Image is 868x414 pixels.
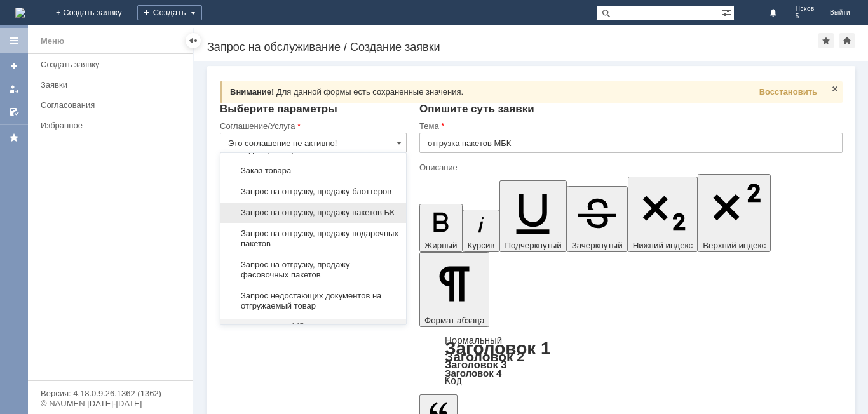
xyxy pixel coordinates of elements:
span: Псков [796,5,815,13]
span: Опишите суть заявки [419,103,534,115]
a: Мои заявки [4,79,24,99]
span: Выберите параметры [220,103,337,115]
a: Заголовок 2 [445,349,524,364]
div: Тема [419,122,840,130]
a: Создать заявку [36,55,191,74]
span: Нижний индекс [633,241,693,250]
div: Избранное [41,121,172,130]
a: Создать заявку [4,56,24,76]
button: Жирный [419,204,463,252]
a: Код [445,375,462,387]
div: всего элементов: 145 [228,321,398,331]
img: logo [15,8,25,18]
a: Нормальный [445,335,502,345]
a: Заголовок 4 [445,368,501,378]
span: Закрыть [830,84,840,94]
div: Добавить в избранное [818,33,834,48]
a: Согласования [36,95,191,115]
button: Курсив [463,210,500,252]
span: Расширенный поиск [721,6,734,18]
span: Заказ товара [228,166,398,176]
button: Нижний индекс [628,177,698,252]
button: Зачеркнутый [567,186,628,252]
button: Формат абзаца [419,252,489,327]
a: Перейти на домашнюю страницу [15,8,25,18]
div: Согласования [41,100,186,110]
a: Заявки [36,75,191,95]
span: Курсив [468,241,495,250]
div: Версия: 4.18.0.9.26.1362 (1362) [41,389,180,397]
span: Запрос на отгрузку, продажу пакетов БК [228,208,398,218]
span: Запрос на отгрузку, продажу блоттеров [228,187,398,197]
span: Запрос на отгрузку, продажу фасовочных пакетов [228,260,398,280]
button: Подчеркнутый [499,180,566,252]
span: Восстановить [759,87,817,97]
a: Заголовок 3 [445,359,506,370]
span: Запрос недостающих документов на отгружаемый товар [228,291,398,311]
div: Описание [419,163,840,171]
span: 5 [796,13,815,20]
span: Формат абзаца [424,316,484,325]
div: Скрыть меню [186,33,201,48]
span: Внимание! [230,87,274,97]
div: © NAUMEN [DATE]-[DATE] [41,399,180,408]
span: Зачеркнутый [572,241,623,250]
div: Создать заявку [41,60,186,69]
a: Мои согласования [4,102,24,122]
span: Для данной формы есть сохраненные значения. [276,87,463,97]
span: Запрос на отгрузку, продажу подарочных пакетов [228,229,398,249]
div: Заявки [41,80,186,90]
div: Соглашение/Услуга [220,122,404,130]
div: Меню [41,34,64,49]
div: Запрос на обслуживание / Создание заявки [207,41,818,53]
div: Сделать домашней страницей [839,33,855,48]
div: Формат абзаца [419,336,843,385]
span: Верхний индекс [703,241,766,250]
span: Жирный [424,241,458,250]
div: Создать [137,5,202,20]
span: Подчеркнутый [505,241,561,250]
a: Заголовок 1 [445,338,551,358]
button: Верхний индекс [698,174,771,252]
